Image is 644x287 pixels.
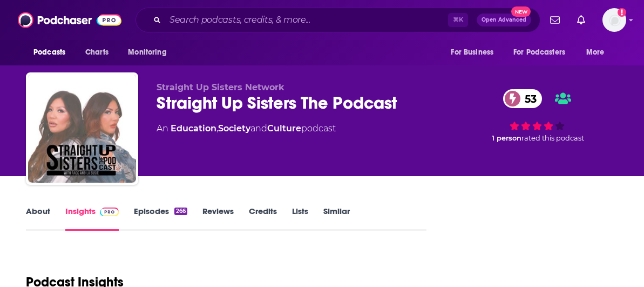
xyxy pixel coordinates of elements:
[28,75,136,183] img: Straight Up Sisters The Podcast
[267,123,301,134] a: Culture
[171,123,216,134] a: Education
[26,206,50,231] a: About
[451,45,493,60] span: For Business
[503,89,542,108] a: 53
[249,206,277,231] a: Credits
[33,45,65,60] span: Podcasts
[216,123,218,134] span: ,
[120,42,180,63] button: open menu
[134,206,187,231] a: Episodes266
[292,206,308,231] a: Lists
[78,42,115,63] a: Charts
[157,82,284,92] span: Straight Up Sisters Network
[602,8,626,32] img: User Profile
[586,45,605,60] span: More
[456,82,618,149] div: 53 1 personrated this podcast
[477,14,531,26] button: Open AdvancedNew
[85,45,109,60] span: Charts
[165,11,448,29] input: Search podcasts, credits, & more...
[573,11,589,29] a: Show notifications dropdown
[618,8,626,17] svg: Add a profile image
[521,134,584,142] span: rated this podcast
[202,206,234,231] a: Reviews
[18,10,121,30] img: Podchaser - Follow, Share and Rate Podcasts
[26,42,79,63] button: open menu
[323,206,350,231] a: Similar
[157,122,336,135] div: An podcast
[579,42,618,63] button: open menu
[492,134,521,142] span: 1 person
[513,45,565,60] span: For Podcasters
[602,8,626,32] span: Logged in as KTMSseat4
[506,42,581,63] button: open menu
[511,6,531,17] span: New
[174,208,187,215] div: 266
[218,123,250,134] a: Society
[443,42,507,63] button: open menu
[546,11,564,29] a: Show notifications dropdown
[482,17,526,23] span: Open Advanced
[100,208,119,216] img: Podchaser Pro
[602,8,626,32] button: Show profile menu
[128,45,166,60] span: Monitoring
[65,206,119,231] a: InsightsPodchaser Pro
[250,123,267,134] span: and
[135,8,540,32] div: Search podcasts, credits, & more...
[448,13,468,27] span: ⌘ K
[514,89,542,108] span: 53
